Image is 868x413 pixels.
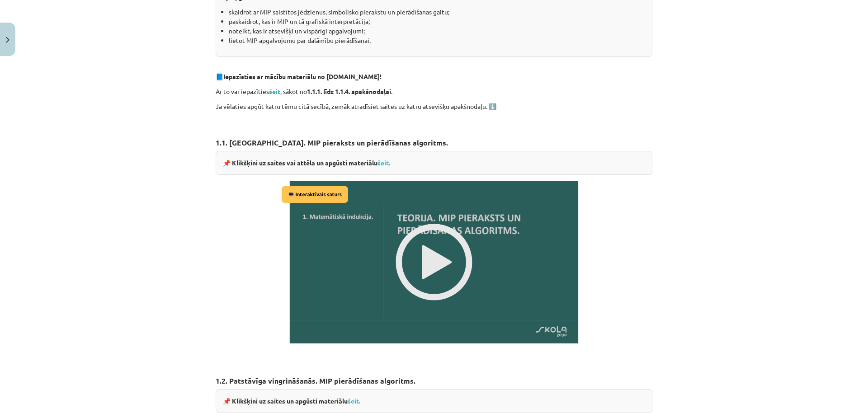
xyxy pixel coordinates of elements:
strong: 1.1. [GEOGRAPHIC_DATA]. MIP pieraksts un pierādīšanas algoritms. [216,138,448,147]
p: 📘 [216,72,652,81]
p: Ar to var iepazīties , sākot no . [216,87,652,96]
a: šeit [269,87,280,95]
strong: 📌 Klikšķini uz saites vai attēla un apgūsti materiālu [223,159,390,167]
p: Ja vēlaties apgūt katru tēmu citā secībā, zemāk atradīsiet saites uz katru atsevišķu apakšnodaļu. ⬇️ [216,102,652,111]
strong: 1.1.1. līdz 1.1.4. apakšnodaļai [307,87,391,95]
strong: 📌 Klikšķini uz saites un apgūsti materiālu [223,397,360,405]
a: šeit. [348,397,360,405]
li: noteikt, kas ir atsevišķi un vispārīgi apgalvojumi; [229,26,645,36]
strong: Iepazīsties ar mācību materiālu no [DOMAIN_NAME]! [223,72,382,80]
a: šeit. [377,159,390,167]
strong: 1.2. Patstāvīga vingrināšanās. MIP pierādīšanas algoritms. [216,376,415,385]
li: paskaidrot, kas ir MIP un tā grafiskā interpretācija; [229,17,645,26]
li: skaidrot ar MIP saistītos jēdzienus, simbolisko pierakstu un pierādīšanas gaitu; [229,7,645,17]
li: lietot MIP apgalvojumu par dalāmību pierādīšanai. [229,36,645,45]
img: icon-close-lesson-0947bae3869378f0d4975bcd49f059093ad1ed9edebbc8119c70593378902aed.svg [6,37,9,43]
